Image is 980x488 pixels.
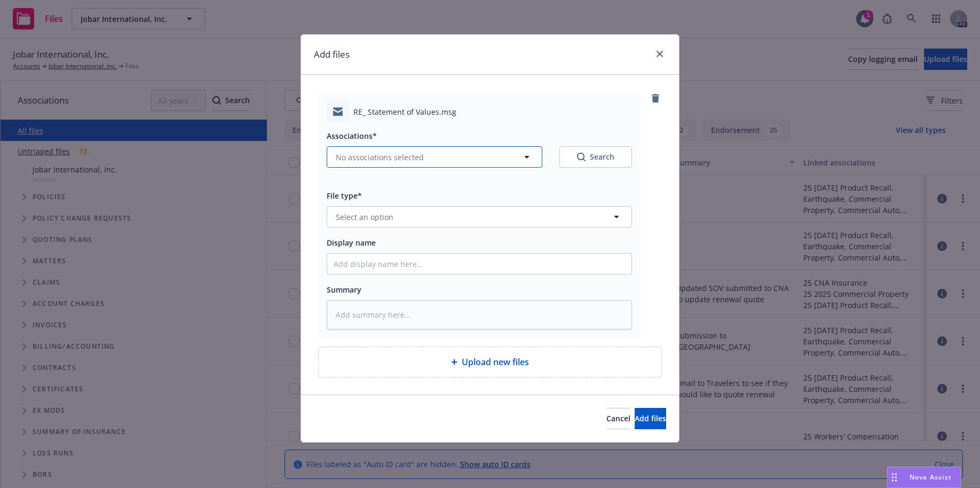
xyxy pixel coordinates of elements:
[635,408,666,429] button: Add files
[577,153,586,161] svg: Search
[314,48,350,61] h1: Add files
[606,413,630,423] span: Cancel
[635,413,666,423] span: Add files
[887,467,961,488] button: Nova Assist
[327,191,362,201] span: File type*
[653,48,666,60] a: close
[327,146,542,168] button: No associations selected
[649,92,662,105] a: remove
[327,285,361,295] span: Summary
[888,467,901,487] div: Drag to move
[327,238,376,248] span: Display name
[336,211,393,223] span: Select an option
[910,473,952,482] span: Nova Assist
[353,106,456,117] span: RE_ Statement of Values.msg
[327,131,377,141] span: Associations*
[327,206,632,227] button: Select an option
[462,356,529,368] span: Upload new files
[318,347,662,377] div: Upload new files
[606,408,630,429] button: Cancel
[559,146,632,168] button: SearchSearch
[336,152,424,163] span: No associations selected
[327,254,631,274] input: Add display name here...
[577,152,614,162] div: Search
